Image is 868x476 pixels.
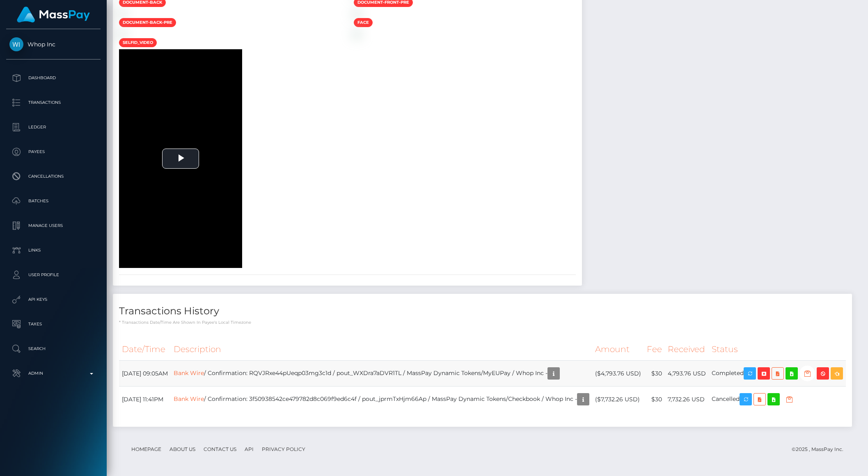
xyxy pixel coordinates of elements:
[9,146,97,158] p: Payees
[9,244,97,256] p: Links
[6,240,101,261] a: Links
[119,338,171,361] th: Date/Time
[9,195,97,207] p: Batches
[119,18,176,27] span: document-back-pre
[9,367,97,380] p: Admin
[200,443,240,455] a: Contact Us
[644,387,665,412] td: $30
[162,149,199,169] button: Play Video
[9,318,97,330] p: Taxes
[6,314,101,334] a: Taxes
[6,339,101,359] a: Search
[128,443,165,455] a: Homepage
[709,387,846,412] td: Cancelled
[6,92,101,113] a: Transactions
[259,443,309,455] a: Privacy Policy
[6,68,101,88] a: Dashboard
[6,41,101,48] span: Whop Inc
[6,117,101,137] a: Ledger
[644,338,665,361] th: Fee
[119,49,242,268] div: Video Player
[171,361,592,387] td: / Confirmation: RQVJRxe44pUeqp03mg3c1d / pout_WXDra7aDVR1TL / MassPay Dynamic Tokens/MyEUPay / Wh...
[9,293,97,306] p: API Keys
[592,338,644,361] th: Amount
[6,166,101,187] a: Cancellations
[166,443,199,455] a: About Us
[665,338,709,361] th: Received
[354,10,360,17] img: 1d096609-34ed-43a2-aefc-6568f3f1d7ee
[354,30,360,37] img: 9c109789-f058-4971-bb0d-8f2f900dd733
[174,369,204,377] a: Bank Wire
[9,121,97,133] p: Ledger
[241,443,257,455] a: API
[119,319,846,325] p: * Transactions date/time are shown in payee's local timezone
[17,7,90,23] img: MassPay Logo
[6,363,101,384] a: Admin
[6,289,101,310] a: API Keys
[9,220,97,232] p: Manage Users
[6,191,101,211] a: Batches
[119,304,846,318] h4: Transactions History
[119,30,126,37] img: 3604cefe-90cf-407d-a6ae-0db67e8f3459
[9,96,97,109] p: Transactions
[709,361,846,387] td: Completed
[792,445,850,454] div: © 2025 , MassPay Inc.
[119,361,171,387] td: [DATE] 09:05AM
[592,361,644,387] td: ($4,793.76 USD)
[9,170,97,183] p: Cancellations
[644,361,665,387] td: $30
[665,361,709,387] td: 4,793.76 USD
[174,395,204,403] a: Bank Wire
[354,18,373,27] span: face
[119,387,171,412] td: [DATE] 11:41PM
[709,338,846,361] th: Status
[665,387,709,412] td: 7,732.26 USD
[9,37,23,51] img: Whop Inc
[6,265,101,285] a: User Profile
[171,387,592,412] td: / Confirmation: 3f50938542ce479782d8c069f9ed6c4f / pout_jprmTxHjm66Ap / MassPay Dynamic Tokens/Ch...
[6,142,101,162] a: Payees
[171,338,592,361] th: Description
[119,38,157,47] span: selfid_video
[6,215,101,236] a: Manage Users
[9,72,97,84] p: Dashboard
[9,343,97,355] p: Search
[592,387,644,412] td: ($7,732.26 USD)
[119,10,126,17] img: 9cb747fe-dc8f-4631-b038-54158a5c4d95
[9,269,97,281] p: User Profile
